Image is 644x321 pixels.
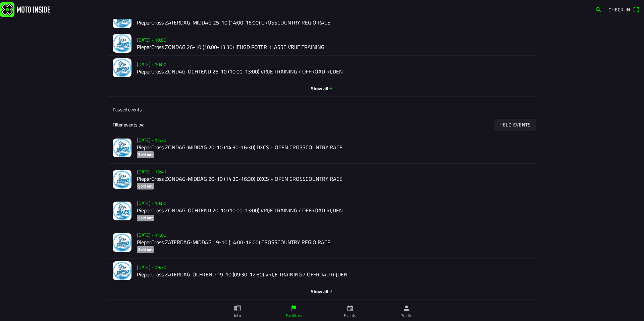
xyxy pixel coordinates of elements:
ion-text: Sold out [138,152,153,158]
img: PdGukOrjLhVABmWOw5NEgetiR9AZ1knzJ8XSNrVB.jpeg [113,139,131,157]
h2: PieperCross ZONDAG-OCHTEND 26-10 (10:00-13:00) VRIJE TRAINING / OFFROAD RIJDEN [137,69,531,75]
ion-icon: flag [290,305,298,312]
ion-text: [DATE] - 14:00 [137,231,166,238]
ion-label: Passed events [113,106,142,113]
ion-label: Info [234,313,241,319]
a: Check-inqr scanner [605,4,643,15]
ion-text: Held events [499,122,531,127]
img: PdGukOrjLhVABmWOw5NEgetiR9AZ1knzJ8XSNrVB.jpeg [113,261,131,280]
ion-label: Events [344,313,356,319]
ion-label: Profile [400,313,413,319]
img: eeUUJrV0QxAo5jHbvXiccn3G8urBBWReJisSJMqL.jpg [113,170,131,189]
h2: PieperCross ZONDAG-MIDDAG 20-10 (14:30-16:30) DXCS + OPEN CROSSCOUNTRY RACE [137,176,531,182]
ion-text: [DATE] - 13:41 [137,168,166,175]
h2: PieperCross ZONDAG-MIDDAG 20-10 (14:30-16:30) DXCS + OPEN CROSSCOUNTRY RACE [137,144,531,151]
ion-text: [DATE] - 14:30 [137,137,166,144]
span: Show all [113,85,531,92]
img: PdGukOrjLhVABmWOw5NEgetiR9AZ1knzJ8XSNrVB.jpeg [113,34,131,53]
ion-text: [DATE] - 09:30 [137,264,166,271]
ion-text: [DATE] - 10:00 [137,37,166,44]
ion-icon: person [403,305,410,312]
ion-text: Sold out [138,246,153,253]
ion-icon: arrow forward [328,86,333,91]
img: PdGukOrjLhVABmWOw5NEgetiR9AZ1knzJ8XSNrVB.jpeg [113,58,131,77]
img: PdGukOrjLhVABmWOw5NEgetiR9AZ1knzJ8XSNrVB.jpeg [113,202,131,220]
ion-text: [DATE] - 10:00 [137,61,166,68]
img: PdGukOrjLhVABmWOw5NEgetiR9AZ1knzJ8XSNrVB.jpeg [113,233,131,252]
ion-label: Filter events by: [113,121,144,128]
h2: PieperCross ZATERDAG-OCHTEND 19-10 (09:30-12:30) VRIJE TRAINING / OFFROAD RIJDEN [137,272,531,278]
ion-text: Sold out [138,183,153,190]
a: search [592,4,605,15]
h2: PieperCross ZONDAG-OCHTEND 20-10 (10:00-13:00) VRIJE TRAINING / OFFROAD RIJDEN [137,208,531,214]
ion-icon: arrow forward [328,289,333,294]
ion-icon: paper [234,305,241,312]
ion-icon: calendar [346,305,354,312]
h2: PieperCross ZATERDAG-MIDDAG 19-10 (14:00-16:00) CROSSCOUNTRY REGIO RACE [137,239,531,246]
ion-text: [DATE] - 10:00 [137,200,166,207]
ion-text: Sold out [138,215,153,221]
h2: PieperCross ZONDAG 26-10 (10:00-13:30) JEUGD POTER KLASSE VRIJE TRAINING [137,44,531,51]
h2: PieperCross ZATERDAG-MIDDAG 25-10 (14:00-16:00) CROSSCOUNTRY REGIO RACE [137,20,531,26]
ion-label: Facilities [286,313,302,319]
span: Show all [113,288,531,295]
span: Check-in [608,6,630,13]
